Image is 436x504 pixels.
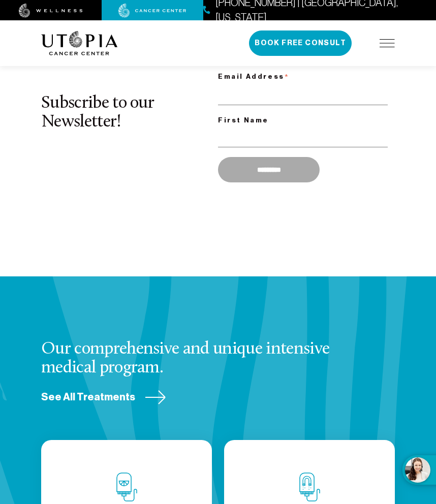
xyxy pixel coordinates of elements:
img: IV Vitamin C [116,472,137,501]
img: Chelation Therapy [299,472,320,501]
label: Email Address [218,66,388,84]
button: Book Free Consult [249,30,352,56]
img: icon-hamburger [380,39,395,47]
a: See All Treatments [41,390,166,404]
label: First Name [218,114,388,127]
h2: Subscribe to our Newsletter! [41,94,218,132]
span: See All Treatments [41,390,135,404]
img: logo [41,31,118,55]
img: wellness [19,4,83,18]
img: cancer center [118,4,186,18]
h3: Our comprehensive and unique intensive medical program. [41,340,341,378]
